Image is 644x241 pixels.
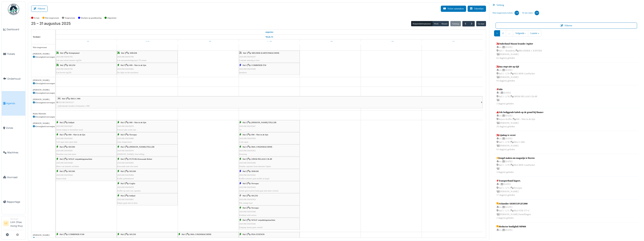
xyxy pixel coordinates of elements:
span: 2025/08/336/05883 [117,162,134,164]
a: 29 augustus 2025 [327,39,333,44]
span: Problem with sensor [239,214,257,216]
div: | [239,145,299,156]
span: SERAM [130,52,137,54]
span: SIG500 [68,146,75,148]
div: [PERSON_NAME] [33,98,54,101]
span: Hal 2 [60,158,64,160]
span: Hal 1 [243,233,247,235]
span: IMA 2 PADSMACHINE [251,146,272,148]
a: Niet-toegewezen tickets [491,8,521,18]
a: Laatste » [528,30,542,36]
span: OPEM PEGASO CR-8P [251,158,272,160]
span: IMA 2 PADSMACHINE [190,233,211,235]
div: [PERSON_NAME] [33,88,54,91]
span: Krimptunnel [69,52,79,54]
span: Voorraad [7,175,24,179]
span: Hal 2 [243,219,247,221]
span: MEURER KARTONMACHINE [252,52,279,54]
button: Vandaag [450,21,461,26]
button: Maand [440,21,449,26]
span: Hal 2 [121,52,126,54]
span: Dosering [239,153,247,155]
div: Buiku Matondo [33,112,54,115]
div: | [56,51,116,62]
span: Novopac [251,182,259,185]
span: 2025/08/336/05862 [117,68,134,70]
li: Linh Chau mong thuy [10,218,24,229]
div: Onderhoud Maxon brander Jupiter [497,42,542,45]
div: 1 | [DATE] Hal 5 - L71 | Novopac [PERSON_NAME] 17 dag(en) geleden [497,182,522,197]
span: Hal 5 [243,182,247,185]
button: Filteren [496,23,637,29]
span: COMBINER F50 [251,64,266,66]
span: Itallpal [68,121,74,124]
a: Tickets [2,42,25,66]
span: Hal 2 [243,194,247,197]
a: 31 augustus 2025 [449,39,456,44]
div: | [117,63,177,74]
span: Colis open [239,141,248,143]
div: | [239,218,299,229]
div: | [117,51,177,62]
button: Week [432,21,440,26]
div: Afwezigheid toevoegen [33,115,54,118]
span: 2025/08/336/05881 [117,198,134,200]
span: 2025/08/336/05928 [239,237,256,239]
h2: 25 – 31 augustus 2025 [31,21,71,26]
label: Te laat [34,16,39,20]
label: Toegewezen [65,16,75,20]
div: | [56,145,116,156]
span: PDA STATION [251,233,264,235]
span: 000 - Niet in de lijst [251,133,268,136]
a: 25 augustus 2025 [83,39,90,44]
span: 2025/08/336/05702 [56,68,73,70]
span: Hal 5 [62,97,67,100]
a: Volgende › [513,30,528,36]
div: Verberg [491,2,642,8]
span: Tickets [7,52,24,56]
div: | [239,121,299,132]
span: Zuignap neemt geen ventiel [239,226,263,228]
span: 2025/08/336/05946 [239,223,256,225]
div: | [239,63,299,74]
button: Ticket aanmaken [441,6,466,12]
span: 2025/08/336/05947 [239,125,256,127]
div: 195 [535,11,539,15]
span: Lek aan wissel meurer sig250 [56,59,81,61]
span: Sensor klok [56,177,66,180]
div: | [117,157,177,168]
div: | [56,133,116,144]
span: SIG500 [129,170,136,172]
span: Koffie op rand van capsules [117,190,141,192]
span: Hal 1 [243,133,247,136]
div: n/a | [DATE] Hal 5 - L79 | IMA BFB CasePacker 3 dag(en) geleden [497,160,535,174]
span: WOLF verpakkingsmachine [251,219,275,221]
span: IMA C-900 [71,97,80,100]
div: Afwezigheid toevoegen [33,125,54,128]
span: No light on the machines [117,71,138,74]
a: Takenlijst [468,6,486,12]
button: Hulpmiddelenplanner [411,21,433,26]
div: | [239,206,299,217]
div: folie [497,88,537,91]
span: Hal 5 [121,158,125,160]
a: Rapportage [2,190,25,214]
span: Lek boven sig250 [56,71,71,74]
span: 2025/08/336/05852 [56,237,73,239]
span: ontbrekende houders formaatlat c-900 [58,105,90,107]
span: SIG250 [251,194,258,197]
div: [PERSON_NAME] [33,79,54,82]
span: 2025/08/336/05844 [56,174,73,176]
span: Hal 2 [121,233,125,235]
span: 2025/08/336/05705 [56,56,73,58]
a: Voorraad [2,165,25,190]
div: Ima stopt niet op tijd [497,65,535,68]
a: 26 augustus 2025 [144,39,150,44]
div: [PERSON_NAME] [33,122,54,125]
a: 25 augustus 2025 [264,30,274,34]
span: 000 - Niet in de lijst [129,64,146,66]
div: Reductor bonfiglioli MP060 [497,225,531,228]
span: 2025/08/336/05943 [239,186,256,188]
a: Lijmkop is verzet n/a |[DATE] Hal 5 - L78 |IMA C-900 [PERSON_NAME]63 dag(en) geleden [496,133,526,152]
a: Dashboard [2,17,25,42]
